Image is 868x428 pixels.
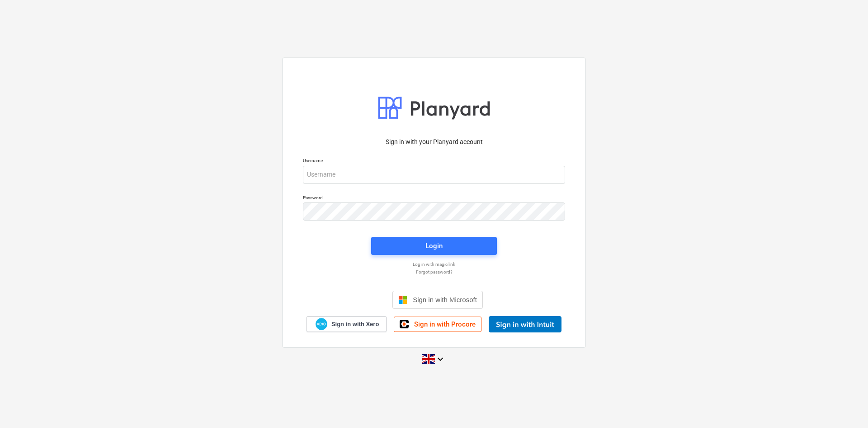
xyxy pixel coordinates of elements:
[307,316,387,332] a: Sign in with Xero
[413,296,477,303] span: Sign in with Microsoft
[303,158,565,165] p: Username
[371,237,497,255] button: Login
[303,166,565,184] input: Username
[303,137,565,147] p: Sign in with your Planyard account
[435,354,446,365] i: keyboard_arrow_down
[316,318,327,330] img: Xero logo
[298,261,570,267] a: Log in with magic link
[414,320,476,328] span: Sign in with Procore
[331,320,379,328] span: Sign in with Xero
[398,295,407,304] img: Microsoft logo
[425,240,443,252] div: Login
[298,269,570,275] a: Forgot password?
[394,317,481,332] a: Sign in with Procore
[303,195,565,202] p: Password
